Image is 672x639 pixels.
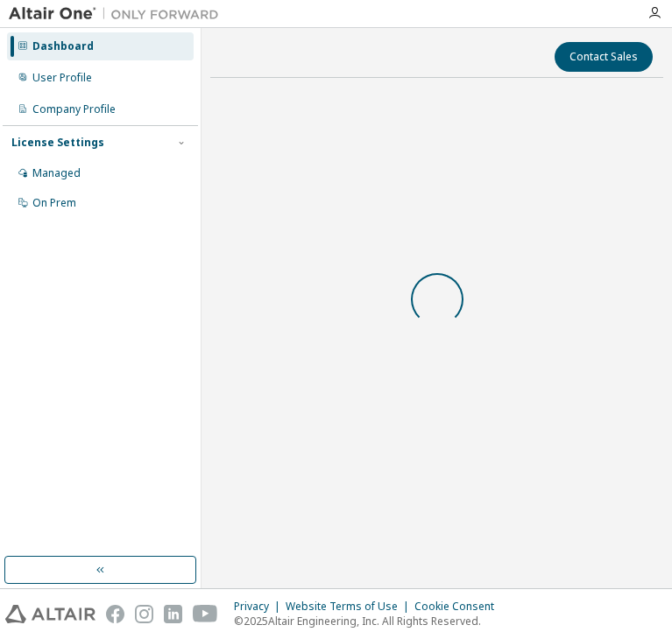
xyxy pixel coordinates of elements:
[5,605,95,623] img: altair_logo.svg
[106,605,124,623] img: facebook.svg
[414,600,505,614] div: Cookie Consent
[32,71,92,85] div: User Profile
[286,600,414,614] div: Website Terms of Use
[135,605,153,623] img: instagram.svg
[32,166,81,180] div: Managed
[9,5,228,23] img: Altair One
[234,614,505,628] p: © 2025 Altair Engineering, Inc. All Rights Reserved.
[193,605,218,623] img: youtube.svg
[32,102,116,116] div: Company Profile
[164,605,182,623] img: linkedin.svg
[555,42,653,72] button: Contact Sales
[234,600,286,614] div: Privacy
[32,196,76,210] div: On Prem
[32,39,94,53] div: Dashboard
[11,136,104,150] div: License Settings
